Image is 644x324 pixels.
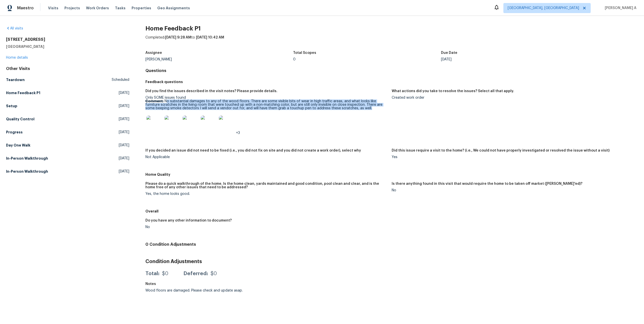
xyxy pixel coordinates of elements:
a: Home details [6,56,28,59]
h4: Questions [145,68,638,73]
a: Day One Walk[DATE] [6,141,129,150]
span: Geo Assignments [157,6,190,11]
span: [DATE] [119,90,129,95]
h5: In-Person Walkthrough [6,169,48,174]
h5: If you decided an issue did not need to be fixed (i.e., you did not fix on site and you did not c... [145,149,361,152]
span: [GEOGRAPHIC_DATA], [GEOGRAPHIC_DATA] [508,6,579,11]
a: All visits [6,27,23,30]
h5: Day One Walk [6,143,30,148]
h5: Assignee [145,51,162,55]
h4: 0 Condition Adjustments [145,242,638,247]
h5: Overall [145,209,638,214]
p: No substantial damages to any of the wood floors. There are some visible bits of wear in high tra... [145,99,388,110]
div: Yes [392,155,634,159]
h5: Home Quality [145,172,638,177]
h5: [GEOGRAPHIC_DATA] [6,44,129,49]
span: [DATE] [119,130,129,135]
span: [DATE] [119,169,129,174]
div: Yes, the home looks good. [145,192,388,196]
h3: Condition Adjustments [145,259,638,264]
h5: Total Scopes [293,51,316,55]
h5: Notes [145,282,156,286]
a: In-Person Walkthrough[DATE] [6,167,129,176]
div: Completed: to [145,35,638,48]
h5: Home Feedback P1 [6,90,40,95]
a: Quality Control[DATE] [6,115,129,124]
span: Scheduled [112,77,129,82]
div: Only SOME issues found [145,96,388,135]
div: $0 [162,271,168,276]
span: Projects [64,6,80,11]
h2: [STREET_ADDRESS] [6,37,129,42]
span: Tasks [115,6,126,10]
span: [DATE] [119,156,129,161]
h5: Progress [6,130,23,135]
div: [DATE] [441,58,589,61]
div: Not Applicable [145,155,388,159]
h5: Did this issue require a visit to the home? (i.e., We could not have properly investigated or res... [392,149,610,152]
div: 0 [293,58,441,61]
div: Total: [145,271,159,276]
h5: Did you find the issues described in the visit notes? Please provide details. [145,89,277,93]
div: [PERSON_NAME] [145,58,293,61]
div: Created work order [392,96,634,99]
span: Maestro [17,6,34,11]
span: [DATE] 10:42 AM [196,36,224,39]
div: No [392,189,634,192]
h5: In-Person Walkthrough [6,156,48,161]
h5: Please do a quick walkthrough of the home. Is the home clean, yards maintained and good condition... [145,182,388,189]
a: TeardownScheduled [6,75,129,84]
div: Deferred: [183,271,208,276]
div: $0 [211,271,217,276]
div: No [145,225,388,229]
div: Wood floors are damaged. Please check and update asap. [145,289,293,292]
h5: Due Date [441,51,457,55]
h5: Teardown [6,77,25,82]
h2: Home Feedback P1 [145,26,638,31]
div: Other Visits [6,66,129,71]
span: Visits [48,6,58,11]
a: Home Feedback P1[DATE] [6,88,129,97]
h5: Feedback questions [145,79,638,84]
span: Work Orders [86,6,109,11]
h5: Quality Control [6,117,34,122]
span: Properties [132,6,151,11]
span: [DATE] [119,117,129,122]
h5: Setup [6,103,17,109]
a: Progress[DATE] [6,128,129,137]
h5: Is there anything found in this visit that would require the home to be taken off market ([PERSON... [392,182,582,186]
h5: Do you have any other information to document? [145,219,232,222]
span: [DATE] 9:28 AM [165,36,191,39]
b: Comment: [145,99,164,103]
a: Setup[DATE] [6,101,129,111]
h5: What actions did you take to resolve the issues? Select all that apply. [392,89,514,93]
span: [PERSON_NAME] A [603,6,636,11]
span: +3 [236,131,240,135]
a: In-Person Walkthrough[DATE] [6,154,129,163]
span: [DATE] [119,103,129,109]
span: [DATE] [119,143,129,148]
